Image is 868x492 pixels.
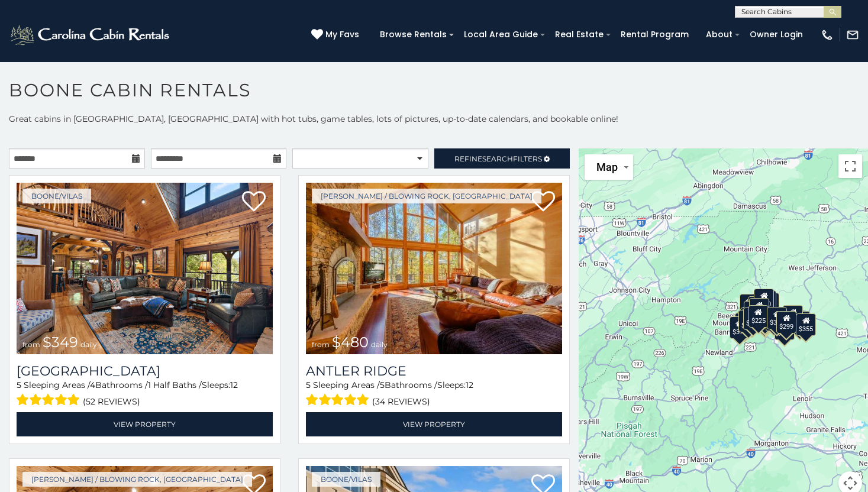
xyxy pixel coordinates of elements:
[748,305,768,328] div: $225
[756,290,776,313] div: $255
[482,154,513,163] span: Search
[744,25,809,44] a: Owner Login
[306,183,562,354] img: Antler Ridge
[43,334,78,351] span: $349
[148,380,202,390] span: 1 Half Baths /
[454,154,542,163] span: Refine Filters
[242,190,266,215] a: Add to favorites
[325,28,359,41] span: My Favs
[312,472,380,487] a: Boone/Vilas
[9,23,173,47] img: White-1-2.png
[230,380,238,390] span: 12
[754,289,774,311] div: $320
[371,340,388,349] span: daily
[306,379,562,409] div: Sleeping Areas / Bathrooms / Sleeps:
[739,294,759,316] div: $635
[796,313,816,336] div: $355
[306,183,562,354] a: Antler Ridge from $480 daily
[17,183,273,354] img: Diamond Creek Lodge
[312,340,330,349] span: from
[615,25,695,44] a: Rental Program
[306,380,311,390] span: 5
[311,28,362,41] a: My Favs
[80,340,97,349] span: daily
[838,154,862,178] button: Toggle fullscreen view
[17,380,21,390] span: 5
[776,311,796,334] div: $299
[767,307,787,329] div: $380
[380,380,385,390] span: 5
[332,334,369,351] span: $480
[596,161,618,173] span: Map
[783,305,803,328] div: $930
[372,394,430,409] span: (34 reviews)
[531,190,555,215] a: Add to favorites
[83,394,140,409] span: (52 reviews)
[821,28,834,41] img: phone-regular-white.png
[17,363,273,379] a: [GEOGRAPHIC_DATA]
[17,412,273,436] a: View Property
[585,154,633,180] button: Change map style
[374,25,453,44] a: Browse Rentals
[312,189,541,203] a: [PERSON_NAME] / Blowing Rock, [GEOGRAPHIC_DATA]
[306,412,562,436] a: View Property
[434,148,570,169] a: RefineSearchFilters
[700,25,738,44] a: About
[738,310,758,332] div: $325
[549,25,609,44] a: Real Estate
[90,380,95,390] span: 4
[749,298,769,321] div: $210
[759,293,779,315] div: $250
[17,363,273,379] h3: Diamond Creek Lodge
[306,363,562,379] a: Antler Ridge
[17,379,273,409] div: Sleeping Areas / Bathrooms / Sleeps:
[458,25,544,44] a: Local Area Guide
[466,380,473,390] span: 12
[846,28,859,41] img: mail-regular-white.png
[743,307,763,330] div: $395
[22,340,40,349] span: from
[17,183,273,354] a: Diamond Creek Lodge from $349 daily
[22,472,252,487] a: [PERSON_NAME] / Blowing Rock, [GEOGRAPHIC_DATA]
[729,316,749,339] div: $375
[22,189,91,203] a: Boone/Vilas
